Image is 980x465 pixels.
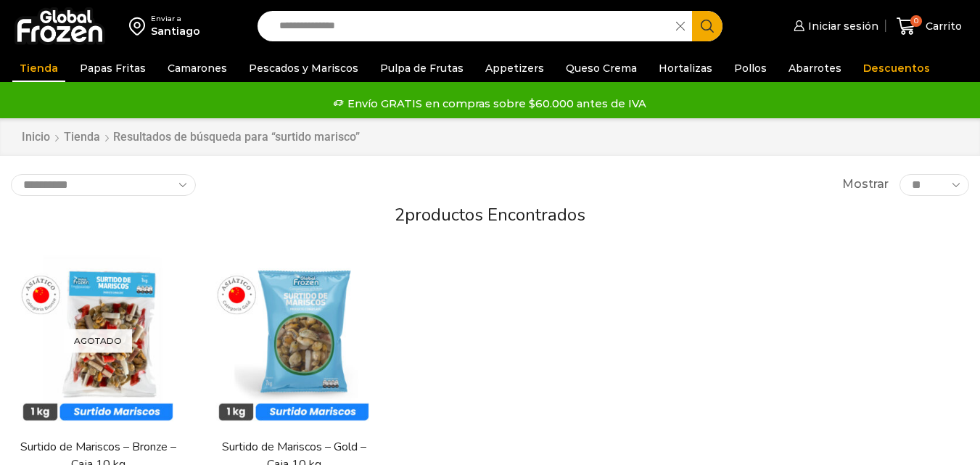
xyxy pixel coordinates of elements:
[922,19,962,33] span: Carrito
[12,54,65,82] a: Tienda
[160,54,234,82] a: Camarones
[63,129,101,146] a: Tienda
[73,54,153,82] a: Papas Fritas
[11,174,196,196] select: Pedido de la tienda
[395,203,405,226] span: 2
[804,19,878,33] span: Iniciar sesión
[781,54,849,82] a: Abarrotes
[651,54,720,82] a: Hortalizas
[151,14,200,24] div: Enviar a
[64,329,132,353] p: Agotado
[692,11,722,41] button: Search button
[21,129,360,146] nav: Breadcrumb
[910,15,922,27] span: 0
[405,203,585,226] span: productos encontrados
[129,14,151,38] img: address-field-icon.svg
[727,54,774,82] a: Pollos
[373,54,471,82] a: Pulpa de Frutas
[856,54,937,82] a: Descuentos
[559,54,644,82] a: Queso Crema
[478,54,551,82] a: Appetizers
[151,24,200,38] div: Santiago
[842,176,889,193] span: Mostrar
[893,9,965,44] a: 0 Carrito
[113,130,360,144] h1: Resultados de búsqueda para “surtido marisco”
[790,12,878,41] a: Iniciar sesión
[242,54,366,82] a: Pescados y Mariscos
[21,129,51,146] a: Inicio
